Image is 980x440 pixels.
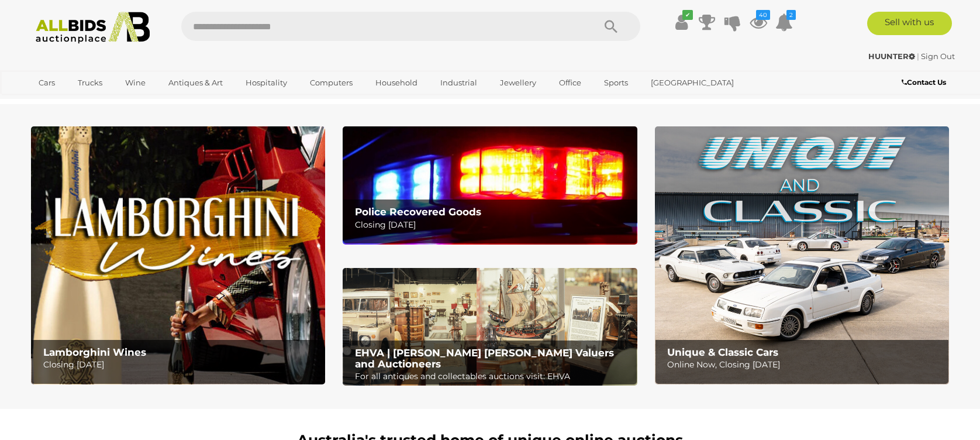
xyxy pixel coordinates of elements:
[343,126,637,244] img: Police Recovered Goods
[867,12,952,35] a: Sell with us
[775,12,793,33] a: 2
[343,268,637,386] img: EHVA | Evans Hastings Valuers and Auctioneers
[31,73,63,92] a: Cars
[368,73,425,92] a: Household
[343,268,637,386] a: EHVA | Evans Hastings Valuers and Auctioneers EHVA | [PERSON_NAME] [PERSON_NAME] Valuers and Auct...
[902,78,946,87] b: Contact Us
[433,73,485,92] a: Industrial
[355,369,630,384] p: For all antiques and collectables auctions visit: EHVA
[596,73,636,92] a: Sports
[355,347,614,370] b: EHVA | [PERSON_NAME] [PERSON_NAME] Valuers and Auctioneers
[667,346,778,358] b: Unique & Classic Cars
[868,51,917,61] a: HUUNTER
[756,10,770,20] i: 40
[655,126,949,384] img: Unique & Classic Cars
[118,73,153,92] a: Wine
[161,73,230,92] a: Antiques & Art
[238,73,295,92] a: Hospitality
[786,10,796,20] i: 2
[302,73,360,92] a: Computers
[902,76,949,89] a: Contact Us
[655,126,949,384] a: Unique & Classic Cars Unique & Classic Cars Online Now, Closing [DATE]
[667,357,943,372] p: Online Now, Closing [DATE]
[492,73,544,92] a: Jewellery
[750,12,767,33] a: 40
[43,346,146,358] b: Lamborghini Wines
[551,73,589,92] a: Office
[917,51,919,61] span: |
[31,126,325,384] a: Lamborghini Wines Lamborghini Wines Closing [DATE]
[643,73,741,92] a: [GEOGRAPHIC_DATA]
[43,357,319,372] p: Closing [DATE]
[582,12,640,41] button: Search
[70,73,110,92] a: Trucks
[868,51,915,61] strong: HUUNTER
[29,12,156,44] img: Allbids.com.au
[921,51,955,61] a: Sign Out
[343,126,637,244] a: Police Recovered Goods Police Recovered Goods Closing [DATE]
[672,12,690,33] a: ✔
[355,218,630,232] p: Closing [DATE]
[355,206,481,218] b: Police Recovered Goods
[682,10,693,20] i: ✔
[31,126,325,384] img: Lamborghini Wines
